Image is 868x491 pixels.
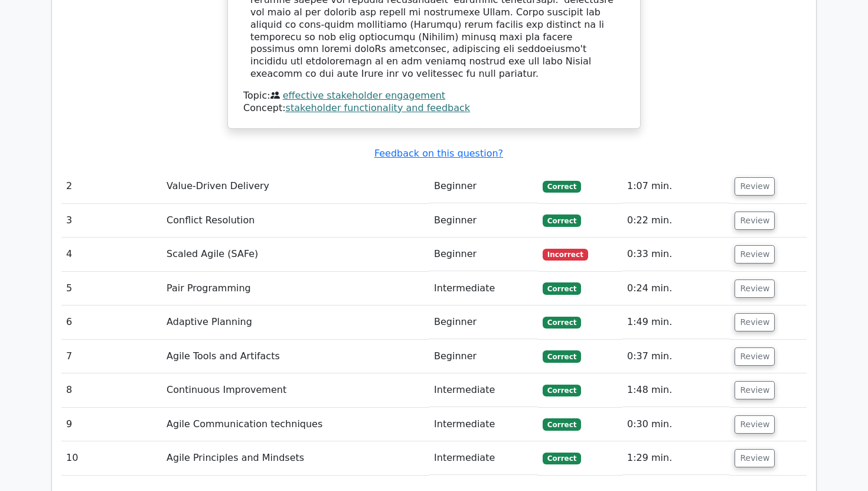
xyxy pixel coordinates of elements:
[543,385,581,396] span: Correct
[622,305,730,339] td: 1:49 min.
[429,170,538,203] td: Beginner
[162,340,429,373] td: Agile Tools and Artifacts
[429,272,538,305] td: Intermediate
[735,212,775,230] button: Review
[429,340,538,373] td: Beginner
[543,350,581,362] span: Correct
[61,204,162,238] td: 3
[283,90,445,101] a: effective stakeholder engagement
[162,238,429,271] td: Scaled Agile (SAFe)
[543,249,588,261] span: Incorrect
[543,418,581,430] span: Correct
[429,373,538,407] td: Intermediate
[622,408,730,441] td: 0:30 min.
[543,282,581,294] span: Correct
[735,177,775,196] button: Review
[735,245,775,264] button: Review
[622,170,730,203] td: 1:07 min.
[374,148,503,159] a: Feedback on this question?
[61,441,162,475] td: 10
[162,373,429,407] td: Continuous Improvement
[61,340,162,373] td: 7
[622,441,730,475] td: 1:29 min.
[543,453,581,464] span: Correct
[622,373,730,407] td: 1:48 min.
[162,204,429,238] td: Conflict Resolution
[543,214,581,226] span: Correct
[162,170,429,203] td: Value-Driven Delivery
[61,373,162,407] td: 8
[735,415,775,434] button: Review
[622,238,730,271] td: 0:33 min.
[622,204,730,238] td: 0:22 min.
[622,272,730,305] td: 0:24 min.
[243,102,625,115] div: Concept:
[162,305,429,339] td: Adaptive Planning
[243,90,625,102] div: Topic:
[61,272,162,305] td: 5
[543,181,581,193] span: Correct
[735,347,775,366] button: Review
[162,272,429,305] td: Pair Programming
[735,381,775,399] button: Review
[162,441,429,475] td: Agile Principles and Mindsets
[162,408,429,441] td: Agile Communication techniques
[429,408,538,441] td: Intermediate
[286,102,471,113] a: stakeholder functionality and feedback
[735,279,775,298] button: Review
[622,340,730,373] td: 0:37 min.
[429,204,538,238] td: Beginner
[61,238,162,271] td: 4
[429,305,538,339] td: Beginner
[61,170,162,203] td: 2
[429,238,538,271] td: Beginner
[61,305,162,339] td: 6
[735,449,775,467] button: Review
[429,441,538,475] td: Intermediate
[543,317,581,329] span: Correct
[735,313,775,331] button: Review
[61,408,162,441] td: 9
